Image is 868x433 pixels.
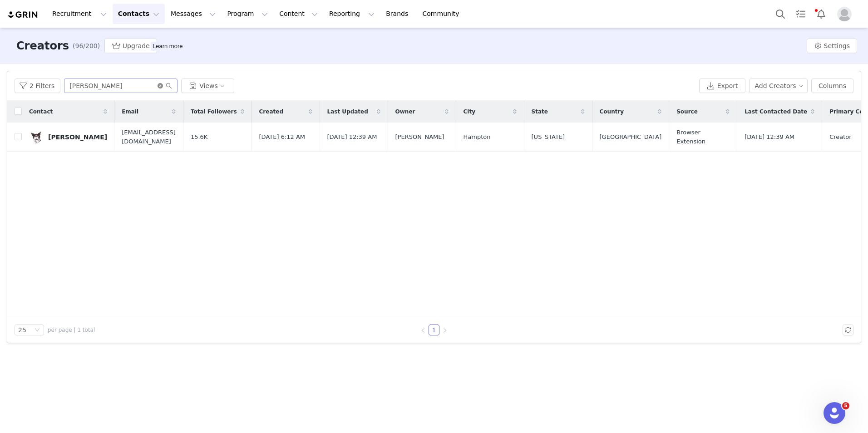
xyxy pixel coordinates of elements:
[807,39,857,53] button: Settings
[29,130,44,144] img: f65cc65d-603d-4d5c-a1c7-972a99f93d7d.jpg
[464,133,491,142] span: Hampton
[745,133,794,142] span: [DATE] 12:39 AM
[165,4,221,24] button: Messages
[837,7,852,21] img: placeholder-profile.jpg
[122,108,138,116] span: Email
[439,325,450,335] li: Next Page
[259,133,306,142] span: [DATE] 6:12 AM
[35,327,40,334] i: icon: down
[16,38,69,54] h3: Creators
[73,41,100,51] span: (96/200)
[832,7,861,21] button: Profile
[811,4,831,24] button: Notifications
[191,133,207,142] span: 15.6K
[48,326,95,334] span: per page | 1 total
[676,128,730,146] span: Browser Extension
[64,79,178,93] input: Search...
[600,108,624,116] span: Country
[699,79,745,93] button: Export
[48,133,107,141] div: [PERSON_NAME]
[327,108,368,116] span: Last Updated
[47,4,112,24] button: Recruitment
[842,402,849,409] span: 5
[380,4,416,24] a: Brands
[7,10,39,19] img: grin logo
[158,83,163,89] i: icon: close-circle
[166,83,172,89] i: icon: search
[429,325,439,335] a: 1
[676,108,698,116] span: Source
[327,133,377,142] span: [DATE] 12:39 AM
[29,108,53,116] span: Contact
[811,79,853,93] button: Columns
[770,4,790,24] button: Search
[324,4,380,24] button: Reporting
[15,79,60,93] button: 2 Filters
[418,325,429,335] li: Previous Page
[600,133,662,142] span: [GEOGRAPHIC_DATA]
[191,108,237,116] span: Total Followers
[429,325,439,335] li: 1
[151,42,184,51] div: Tooltip anchor
[113,4,165,24] button: Contacts
[749,79,808,93] button: Add Creators
[259,108,283,116] span: Created
[274,4,323,24] button: Content
[18,325,26,335] div: 25
[29,130,107,144] a: [PERSON_NAME]
[395,133,444,142] span: [PERSON_NAME]
[745,108,807,116] span: Last Contacted Date
[104,39,157,53] button: Upgrade
[442,328,448,333] i: icon: right
[222,4,273,24] button: Program
[464,108,475,116] span: City
[395,108,415,116] span: Owner
[532,133,565,142] span: [US_STATE]
[417,4,469,24] a: Community
[122,128,176,146] span: [EMAIL_ADDRESS][DOMAIN_NAME]
[420,328,426,333] i: icon: left
[791,4,811,24] a: Tasks
[824,402,845,424] iframe: Intercom live chat
[181,79,234,93] button: Views
[532,108,548,116] span: State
